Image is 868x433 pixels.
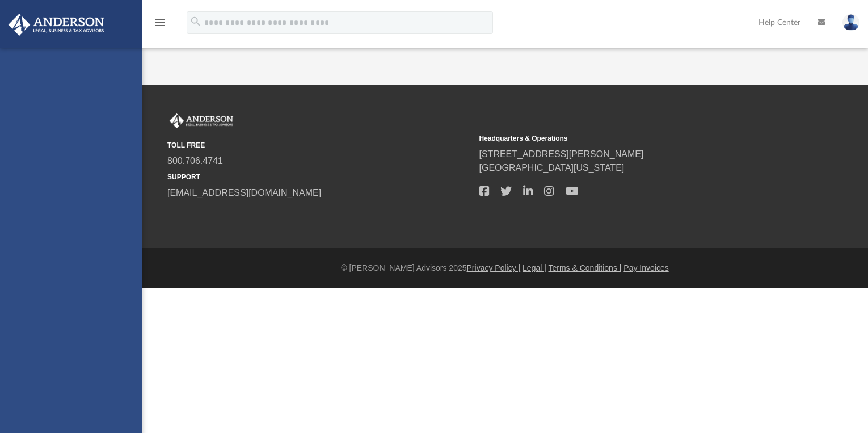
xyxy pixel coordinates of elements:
a: menu [153,22,167,30]
a: 800.706.4741 [167,156,223,166]
a: Terms & Conditions | [549,263,622,272]
a: Privacy Policy | [467,263,521,272]
div: © [PERSON_NAME] Advisors 2025 [142,262,868,274]
a: Pay Invoices [623,263,668,272]
i: menu [153,16,167,30]
small: SUPPORT [167,172,471,182]
i: search [189,15,202,28]
a: [GEOGRAPHIC_DATA][US_STATE] [479,163,625,173]
a: [STREET_ADDRESS][PERSON_NAME] [479,149,644,159]
a: [EMAIL_ADDRESS][DOMAIN_NAME] [167,188,321,197]
img: User Pic [842,14,859,31]
img: Anderson Advisors Platinum Portal [5,14,108,36]
img: Anderson Advisors Platinum Portal [167,113,235,128]
small: Headquarters & Operations [479,133,783,144]
small: TOLL FREE [167,140,471,150]
a: Legal | [523,263,546,272]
